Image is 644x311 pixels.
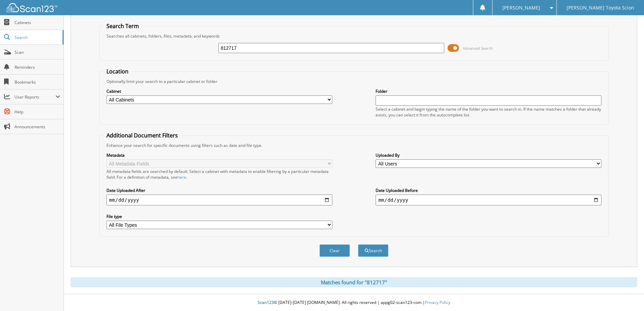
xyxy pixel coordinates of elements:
[376,195,601,205] input: end
[64,294,644,311] div: © [DATE]-[DATE] [DOMAIN_NAME]. All rights reserved | appg02-scan123-com |
[103,68,132,75] legend: Location
[106,187,332,193] label: Date Uploaded After
[106,88,332,94] label: Cabinet
[15,94,55,100] span: User Reports
[258,299,274,305] span: Scan123
[15,109,60,115] span: Help
[376,187,601,193] label: Date Uploaded Before
[15,79,60,85] span: Bookmarks
[15,20,60,25] span: Cabinets
[425,299,450,305] a: Privacy Policy
[106,214,332,219] label: File type
[106,152,332,158] label: Metadata
[502,6,540,10] span: [PERSON_NAME]
[177,174,186,180] a: here
[358,244,388,257] button: Search
[103,79,605,84] div: Optionally limit your search to a particular cabinet or folder
[319,244,350,257] button: Clear
[610,279,644,311] iframe: Chat Widget
[103,142,605,148] div: Enhance your search for specific documents using filters such as date and file type.
[7,3,57,12] img: scan123-logo-white.svg
[71,277,637,287] div: Matches found for "812717"
[15,49,60,55] span: Scan
[567,6,634,10] span: [PERSON_NAME] Toyota Scion
[376,106,601,118] div: Select a cabinet and begin typing the name of the folder you want to search in. If the name match...
[463,46,493,51] span: Advanced Search
[103,132,181,139] legend: Additional Document Filters
[15,35,59,40] span: Search
[103,33,605,39] div: Searches all cabinets, folders, files, metadata, and keywords
[376,152,601,158] label: Uploaded By
[103,22,142,30] legend: Search Term
[15,64,60,70] span: Reminders
[106,195,332,205] input: start
[106,169,332,180] div: All metadata fields are searched by default. Select a cabinet with metadata to enable filtering b...
[15,124,60,130] span: Announcements
[376,88,601,94] label: Folder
